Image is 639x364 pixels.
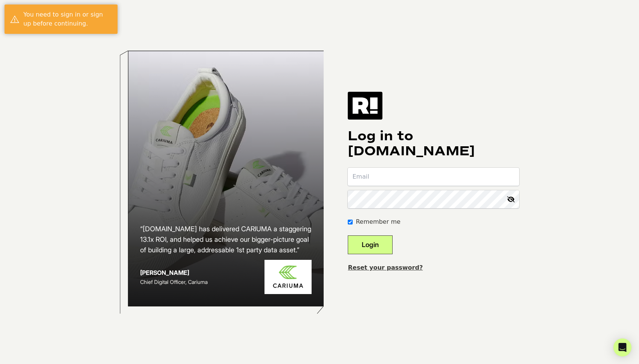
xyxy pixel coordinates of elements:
div: Open Intercom Messenger [613,338,631,356]
a: Reset your password? [348,264,423,271]
img: Retention.com [348,92,382,120]
h2: “[DOMAIN_NAME] has delivered CARIUMA a staggering 13.1x ROI, and helped us achieve our bigger-pic... [140,224,312,255]
strong: [PERSON_NAME] [140,269,189,276]
div: You need to sign in or sign up before continuing. [23,10,112,28]
button: Login [348,235,393,254]
span: Chief Digital Officer, Cariuma [140,279,208,285]
input: Email [348,168,519,186]
label: Remember me [356,217,400,226]
img: Cariuma [264,260,312,294]
h1: Log in to [DOMAIN_NAME] [348,129,519,159]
